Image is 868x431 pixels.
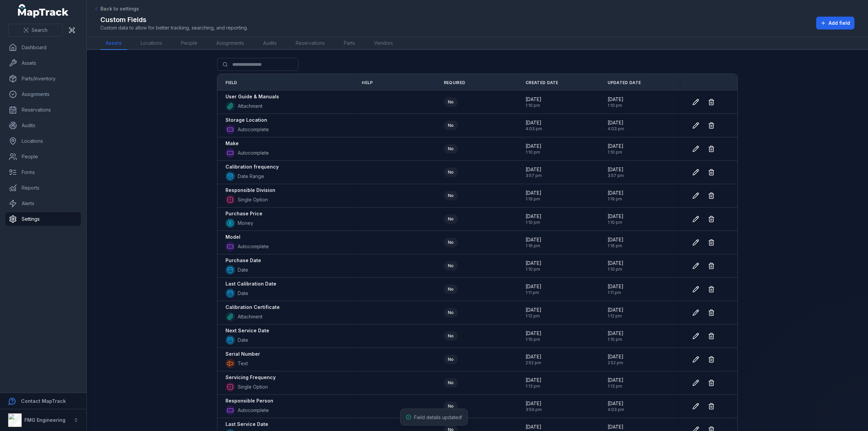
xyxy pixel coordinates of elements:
time: 7/23/2025, 1:12:01 PM [526,307,541,319]
span: 1:19 pm [608,196,624,202]
strong: FMG Engineering [24,417,65,423]
time: 7/23/2025, 1:16:29 PM [526,236,541,249]
time: 7/23/2025, 1:19:22 PM [526,190,541,202]
time: 7/23/2025, 1:10:51 PM [526,96,541,108]
span: Created Date [526,80,558,85]
div: No [444,121,458,130]
span: Required [444,80,465,85]
span: 1:16 pm [608,243,624,249]
time: 9/30/2025, 4:03:37 PM [526,119,542,132]
span: [DATE] [608,96,624,103]
a: Back to settings [94,5,139,12]
span: [DATE] [526,143,541,150]
time: 7/23/2025, 1:16:29 PM [608,236,624,249]
strong: Model [225,234,240,240]
span: Single Option [238,384,268,390]
strong: Purchase Price [225,210,262,217]
time: 2/10/2025, 2:52:25 PM [608,353,624,366]
span: Custom data to allow for better tracking, searching, and reporting. [100,24,248,31]
span: 3:59 pm [526,407,542,412]
span: Autocomplete [238,126,269,133]
a: Reports [5,181,81,195]
time: 9/30/2025, 4:03:53 PM [608,400,624,412]
time: 7/23/2025, 1:10:36 PM [526,330,541,342]
time: 7/23/2025, 1:13:51 PM [526,377,541,389]
a: Audits [5,119,81,132]
time: 7/23/2025, 1:11:20 PM [608,283,624,295]
time: 7/23/2025, 1:10:36 PM [608,330,624,342]
strong: Make [225,140,239,147]
time: 7/23/2025, 1:10:18 PM [608,260,624,272]
a: Alerts [5,197,81,210]
span: 1:10 pm [526,220,541,225]
strong: Storage Location [225,117,267,123]
span: [DATE] [608,330,624,337]
div: No [444,144,458,154]
strong: Calibration frequency [225,163,279,170]
div: No [444,378,458,388]
a: Forms [5,165,81,179]
span: 1:10 pm [526,103,541,108]
span: 4:03 pm [526,126,542,132]
span: [DATE] [526,190,541,196]
span: [DATE] [608,353,624,360]
span: [DATE] [526,377,541,384]
a: People [5,150,81,163]
a: People [176,37,203,50]
span: Attachment [238,103,262,110]
span: 1:11 pm [526,290,541,295]
a: Dashboard [5,41,81,54]
div: No [444,308,458,317]
span: [DATE] [526,166,542,173]
div: No [444,168,458,177]
a: Assets [5,56,81,70]
span: [DATE] [526,96,541,103]
span: [DATE] [526,307,541,313]
strong: Calibration Certificate [225,304,280,311]
a: Assets [100,37,127,50]
span: Field details updated! [414,414,462,420]
span: [DATE] [526,330,541,337]
span: 4:03 pm [608,126,624,132]
span: Autocomplete [238,150,269,156]
a: Parts [338,37,360,50]
time: 7/23/2025, 1:10:44 PM [608,213,624,225]
time: 7/23/2025, 1:10:18 PM [526,260,541,272]
h2: Custom Fields [100,15,248,24]
span: [DATE] [608,283,624,290]
span: [DATE] [608,143,624,150]
div: No [444,97,458,107]
time: 9/30/2025, 3:57:48 PM [608,166,624,178]
time: 7/23/2025, 1:10:05 PM [608,143,624,155]
span: [DATE] [526,400,542,407]
span: [DATE] [608,307,624,313]
span: 1:10 pm [608,150,624,155]
span: Back to settings [100,5,139,12]
div: No [444,355,458,364]
time: 7/23/2025, 1:10:51 PM [608,96,624,108]
time: 7/23/2025, 1:11:20 PM [526,283,541,295]
span: Autocomplete [238,407,269,414]
span: Date [238,337,248,344]
span: 1:11 pm [608,290,624,295]
a: Locations [135,37,167,50]
time: 7/23/2025, 1:13:51 PM [608,377,624,389]
span: 1:13 pm [608,384,624,389]
span: [DATE] [526,283,541,290]
span: [DATE] [608,424,624,430]
strong: Purchase Date [225,257,261,264]
span: 1:10 pm [608,103,624,108]
span: [DATE] [608,377,624,384]
time: 9/30/2025, 3:57:48 PM [526,166,542,178]
a: Assignments [211,37,250,50]
div: No [444,331,458,341]
span: Attachment [238,313,262,320]
span: 1:10 pm [526,150,541,155]
strong: Last Calibration Date [225,280,276,287]
div: No [444,238,458,247]
span: [DATE] [608,190,624,196]
a: Vendors [369,37,398,50]
span: [DATE] [526,236,541,243]
div: No [444,214,458,224]
span: 1:10 pm [608,267,624,272]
